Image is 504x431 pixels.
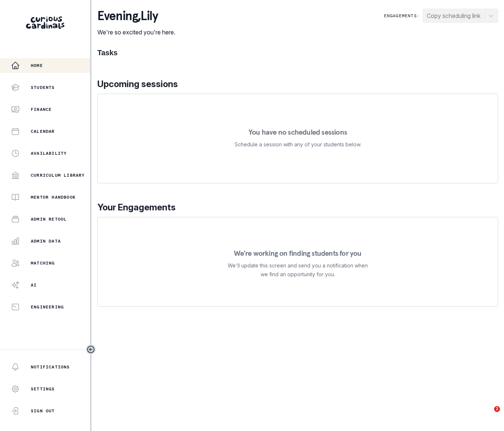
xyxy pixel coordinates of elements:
p: Home [31,63,43,68]
p: Finance [31,106,52,112]
p: evening , Lily [97,9,175,23]
p: AI [31,282,37,288]
p: We're working on finding students for you [234,250,361,257]
p: Availability [31,150,67,156]
p: Notifications [31,364,70,370]
p: You have no scheduled sessions [249,128,347,136]
button: Toggle sidebar [86,345,96,354]
p: We're so excited you're here. [97,28,175,37]
p: Upcoming sessions [97,78,498,91]
p: Admin Data [31,238,61,244]
h1: Tasks [97,48,498,57]
p: Students [31,85,55,90]
iframe: Intercom live chat [479,406,497,424]
p: Mentor Handbook [31,194,76,200]
p: Calendar [31,128,55,134]
p: Matching [31,260,55,266]
p: Schedule a session with any of your students below. [235,140,361,149]
p: Sign Out [31,408,55,414]
p: Engineering [31,304,64,310]
p: Settings [31,386,55,392]
p: Admin Retool [31,216,67,222]
p: We'll update this screen and send you a notification when we find an opportunity for you. [228,261,368,279]
p: Your Engagements [97,201,498,214]
p: Curriculum Library [31,172,85,178]
span: 2 [494,406,500,412]
img: Curious Cardinals Logo [26,16,64,29]
p: Engagements: [384,13,420,19]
